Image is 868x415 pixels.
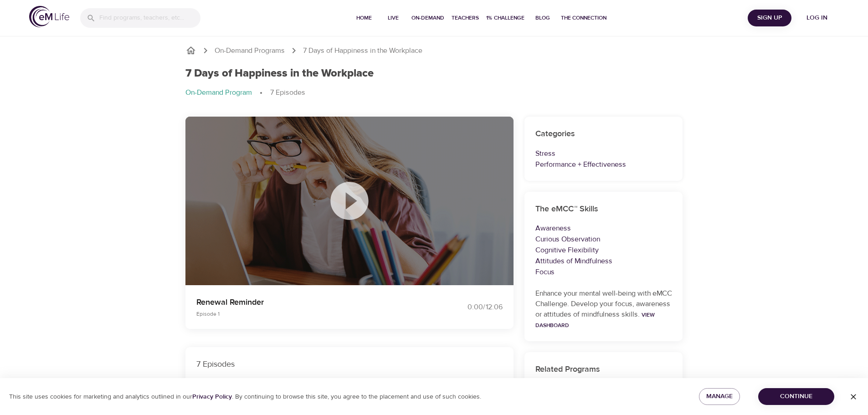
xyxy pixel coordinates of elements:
div: 0:00 / 12:06 [434,302,503,313]
p: Curious Observation [535,234,672,245]
p: Enhance your mental well-being with eMCC Challenge. Develop your focus, awareness or attitudes of... [535,288,672,330]
span: Sign Up [751,12,788,24]
p: Focus [535,266,672,277]
span: Blog [532,13,554,23]
span: Home [353,13,375,23]
p: 7 Episodes [270,87,305,98]
p: Performance + Effectiveness [535,159,672,170]
span: Log in [799,12,835,24]
span: 1% Challenge [486,13,524,23]
p: Stress [535,148,672,159]
p: Awareness [535,223,672,234]
p: On-Demand Program [185,87,252,98]
p: 7 Days of Happiness in the Workplace [303,46,422,56]
h1: 7 Days of Happiness in the Workplace [185,67,374,80]
h6: The eMCC™ Skills [535,203,672,216]
p: Renewal Reminder [196,296,423,308]
button: Sign Up [748,10,791,26]
p: 7 Episodes [196,358,503,370]
button: Continue [758,388,834,405]
p: Cognitive Flexibility [535,245,672,256]
button: Log in [795,10,839,26]
h6: Categories [535,128,672,141]
nav: breadcrumb [185,45,683,56]
a: On-Demand Programs [215,46,285,56]
img: logo [29,6,69,27]
span: Continue [765,391,827,402]
span: Manage [706,391,733,402]
nav: breadcrumb [185,87,683,98]
p: Episode 1 [196,310,423,318]
button: Manage [699,388,740,405]
span: On-Demand [411,13,444,23]
p: Attitudes of Mindfulness [535,256,672,266]
span: Live [382,13,404,23]
input: Find programs, teachers, etc... [99,8,200,28]
span: Teachers [452,13,479,23]
span: The Connection [561,13,606,23]
a: Privacy Policy [192,393,232,401]
h6: Related Programs [535,363,672,376]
